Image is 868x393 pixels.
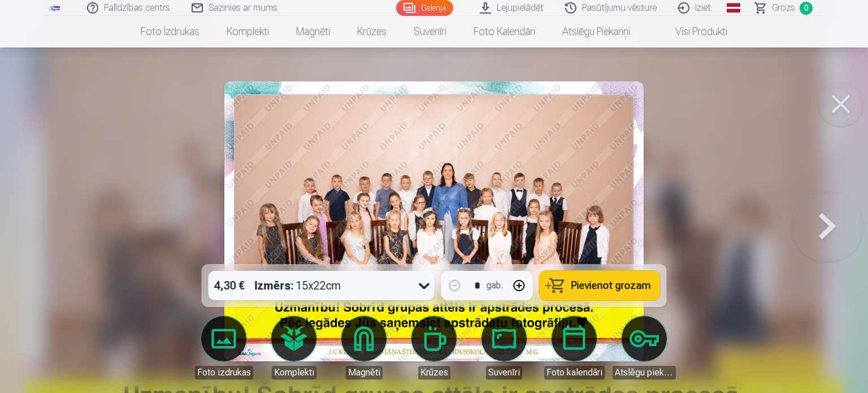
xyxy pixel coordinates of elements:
[49,5,61,11] img: /fa1
[571,280,651,291] span: Pievienot grozam
[400,16,460,47] a: Suvenīri
[213,16,283,47] a: Komplekti
[332,316,396,379] a: Magnēti
[644,16,741,47] a: Visi produkti
[262,316,325,379] a: Komplekti
[283,16,344,47] a: Magnēti
[613,316,676,379] a: Atslēgu piekariņi
[800,2,813,15] span: 0
[772,1,795,15] span: Grozs
[418,366,450,379] div: Krūzes
[460,16,549,47] a: Foto kalendāri
[346,366,383,379] div: Magnēti
[613,366,676,379] div: Atslēgu piekariņi
[472,316,536,379] a: Suvenīri
[544,366,605,379] div: Foto kalendāri
[487,279,504,292] div: gab.
[255,278,294,293] strong: Izmērs :
[402,316,466,379] a: Krūzes
[540,271,660,300] button: Pievienot grozam
[542,316,606,379] a: Foto kalendāri
[127,16,213,47] a: Foto izdrukas
[549,16,644,47] a: Atslēgu piekariņi
[195,366,253,379] div: Foto izdrukas
[255,271,341,300] div: 15x22cm
[209,271,250,300] div: 4,30 €
[486,366,522,379] div: Suvenīri
[272,366,316,379] div: Komplekti
[344,16,400,47] a: Krūzes
[192,316,255,379] a: Foto izdrukas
